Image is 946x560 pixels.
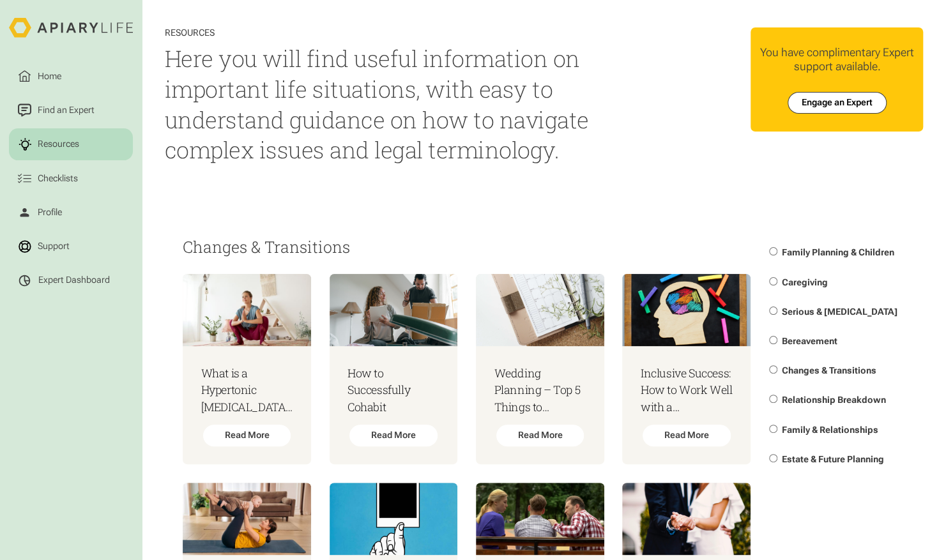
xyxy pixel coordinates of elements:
div: Read More [203,425,291,446]
a: Engage an Expert [788,92,887,114]
span: Serious & [MEDICAL_DATA] [782,306,897,317]
div: Expert Dashboard [38,275,110,286]
input: Family & Relationships [769,425,777,433]
h3: How to Successfully Cohabit [347,365,439,416]
h3: Wedding Planning – Top 5 Things to Consider When Planning a Wedding [494,365,586,416]
div: Read More [643,425,731,446]
div: Read More [349,425,438,446]
input: Bereavement [769,336,777,344]
div: You have complimentary Expert support available. [760,45,915,73]
a: Expert Dashboard [9,264,133,296]
a: How to Successfully CohabitRead More [330,274,458,464]
div: Find an Expert [35,103,96,117]
a: Support [9,231,133,262]
input: Relationship Breakdown [769,395,777,403]
a: Find an Expert [9,95,133,126]
input: Caregiving [769,277,777,285]
div: Support [35,239,72,253]
div: Resources [35,137,81,151]
h1: Here you will find useful information on important life situations, with easy to understand guida... [165,43,601,166]
h2: Changes & Transitions [183,238,751,255]
input: Family Planning & Children [769,247,777,255]
div: Home [35,70,63,83]
input: Serious & [MEDICAL_DATA] [769,306,777,315]
div: Checklists [35,172,80,185]
span: Caregiving [782,277,828,287]
span: Bereavement [782,336,837,346]
h3: What is a Hypertonic [MEDICAL_DATA] and How Do I Fix It? [201,365,293,416]
div: Profile [35,206,64,219]
a: Profile [9,197,133,229]
a: Resources [9,128,133,160]
input: Estate & Future Planning [769,454,777,462]
input: Changes & Transitions [769,365,777,374]
div: Resources [165,27,601,39]
a: Checklists [9,163,133,195]
span: Changes & Transitions [782,365,876,375]
a: Wedding Planning – Top 5 Things to Consider When Planning a WeddingRead More [476,274,604,464]
a: Inclusive Success: How to Work Well with a Neurodivergent ColleagueRead More [622,274,751,464]
div: Read More [496,425,584,446]
span: Family Planning & Children [782,247,894,257]
h3: Inclusive Success: How to Work Well with a Neurodivergent Colleague [641,365,733,416]
a: What is a Hypertonic [MEDICAL_DATA] and How Do I Fix It?Read More [183,274,311,464]
span: Relationship Breakdown [782,395,886,405]
a: Home [9,61,133,93]
span: Family & Relationships [782,425,878,435]
span: Estate & Future Planning [782,454,884,464]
